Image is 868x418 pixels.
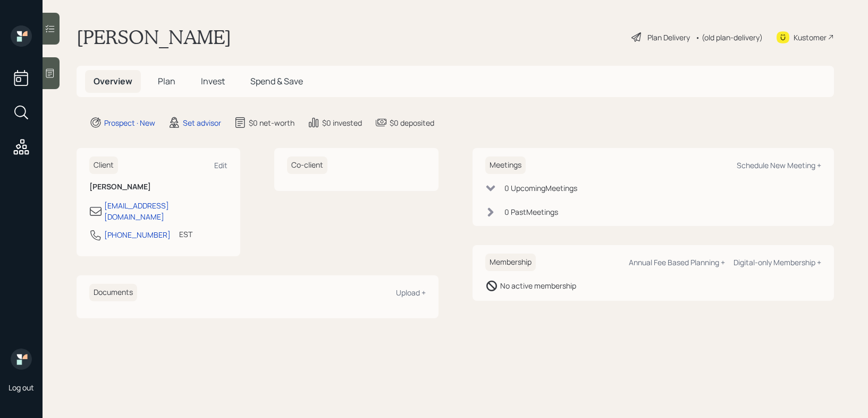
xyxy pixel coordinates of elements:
h6: Membership [485,254,536,271]
div: Plan Delivery [647,32,690,43]
div: Schedule New Meeting + [737,160,821,170]
div: $0 net-worth [249,117,294,128]
div: Digital-only Membership + [734,257,821,267]
div: • (old plan-delivery) [695,32,763,43]
span: Spend & Save [250,75,303,87]
h6: Co-client [287,156,327,174]
div: [PHONE_NUMBER] [104,229,171,240]
div: Edit [214,160,227,170]
div: Log out [9,382,34,393]
span: Overview [94,75,132,87]
div: $0 deposited [390,117,434,128]
h6: Client [89,156,118,174]
div: Set advisor [183,117,221,128]
img: retirable_logo.png [11,349,32,370]
div: $0 invested [322,117,362,128]
h6: Meetings [485,156,526,174]
div: No active membership [500,280,576,291]
h1: [PERSON_NAME] [77,25,231,49]
div: [EMAIL_ADDRESS][DOMAIN_NAME] [104,200,227,222]
div: Prospect · New [104,117,155,128]
div: 0 Upcoming Meeting s [504,182,577,194]
div: 0 Past Meeting s [504,206,558,217]
div: EST [179,229,192,240]
span: Plan [158,75,175,87]
h6: [PERSON_NAME] [89,182,227,191]
div: Kustomer [794,32,827,43]
span: Invest [201,75,225,87]
h6: Documents [89,284,137,301]
div: Upload + [396,288,426,298]
div: Annual Fee Based Planning + [629,257,725,267]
